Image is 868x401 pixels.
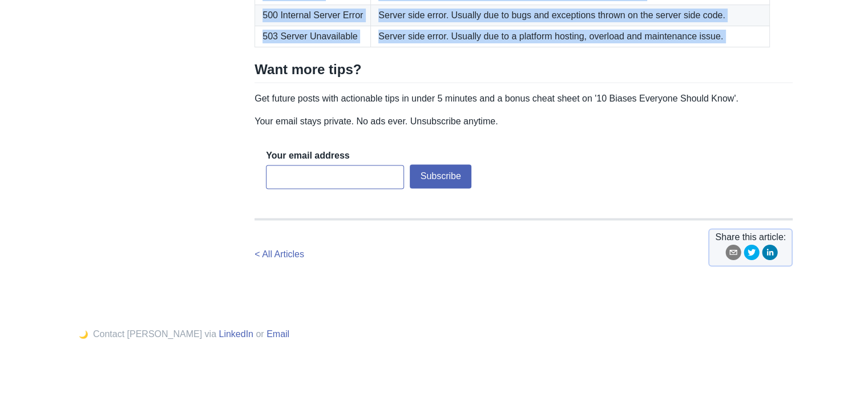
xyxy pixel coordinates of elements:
button: email [725,244,741,264]
td: Server side error. Usually due to a platform hosting, overload and maintenance issue. [371,26,770,47]
td: 500 Internal Server Error [255,5,371,26]
span: Share this article: [715,230,786,244]
button: linkedin [762,244,778,264]
a: < All Articles [255,249,304,259]
td: Server side error. Usually due to bugs and exceptions thrown on the server side code. [371,5,770,26]
button: 🌙 [75,330,92,339]
a: Email [267,329,289,339]
p: Your email stays private. No ads ever. Unsubscribe anytime. [255,115,793,128]
button: Subscribe [410,164,471,188]
span: Contact [PERSON_NAME] via [93,329,216,339]
p: Get future posts with actionable tips in under 5 minutes and a bonus cheat sheet on '10 Biases Ev... [255,92,793,106]
a: LinkedIn [219,329,253,339]
label: Your email address [266,149,349,162]
span: or [256,329,264,339]
h2: Want more tips? [255,61,793,83]
button: twitter [744,244,760,264]
td: 503 Server Unavailable [255,26,371,47]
